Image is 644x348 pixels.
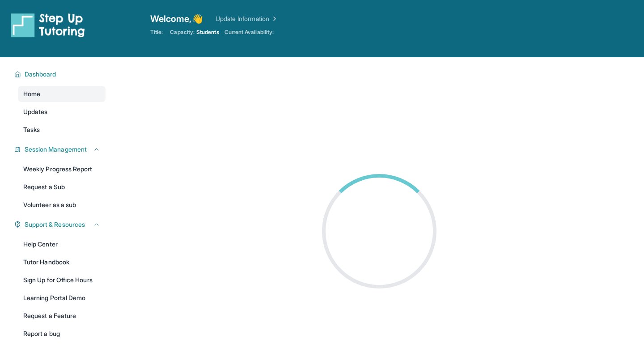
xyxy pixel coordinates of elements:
[18,290,106,306] a: Learning Portal Demo
[18,272,106,288] a: Sign Up for Office Hours
[18,179,106,195] a: Request a Sub
[216,14,278,23] a: Update Information
[269,14,278,23] img: Chevron Right
[25,220,85,229] span: Support & Resources
[23,125,40,134] span: Tasks
[21,145,100,154] button: Session Management
[18,326,106,342] a: Report a bug
[18,86,106,102] a: Home
[196,29,219,36] span: Students
[21,220,100,229] button: Support & Resources
[150,13,203,25] span: Welcome, 👋
[21,70,100,79] button: Dashboard
[18,104,106,120] a: Updates
[18,197,106,213] a: Volunteer as a sub
[25,145,87,154] span: Session Management
[23,89,40,98] span: Home
[150,29,163,36] span: Title:
[23,107,48,116] span: Updates
[18,236,106,252] a: Help Center
[18,308,106,324] a: Request a Feature
[25,70,56,79] span: Dashboard
[18,161,106,177] a: Weekly Progress Report
[11,13,85,38] img: logo
[170,29,195,36] span: Capacity:
[18,254,106,270] a: Tutor Handbook
[18,122,106,138] a: Tasks
[225,29,274,36] span: Current Availability:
